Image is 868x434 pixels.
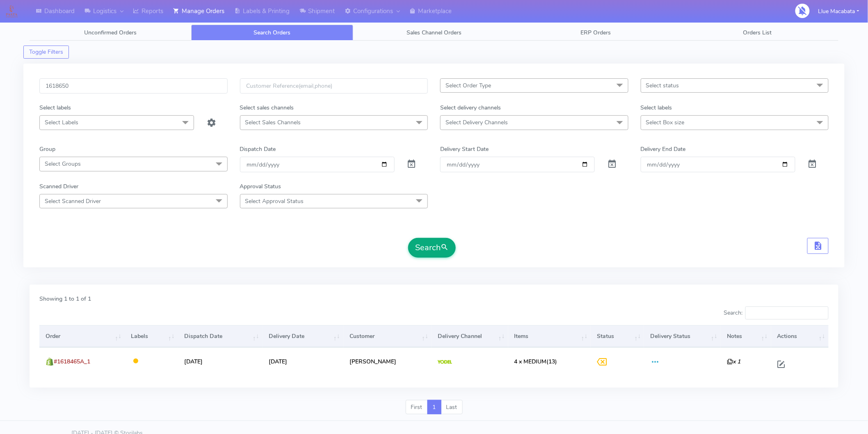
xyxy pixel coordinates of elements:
label: Select delivery channels [440,103,501,112]
input: Search: [745,306,829,320]
a: 1 [427,400,441,415]
label: Approval Status [240,182,281,191]
th: Delivery Date: activate to sort column ascending [263,325,343,347]
th: Status: activate to sort column ascending [591,325,644,347]
th: Order: activate to sort column ascending [39,325,125,347]
button: Toggle Filters [23,46,69,59]
label: Search: [724,306,829,320]
button: Llue Macabata [812,3,866,20]
span: Select Scanned Driver [45,197,101,205]
span: Select Box size [646,119,685,126]
span: Select Order Type [445,82,491,89]
img: shopify.png [46,358,54,366]
span: Select Labels [45,119,78,126]
label: Scanned Driver [39,182,78,191]
th: Items: activate to sort column ascending [508,325,591,347]
i: x 1 [727,358,740,365]
label: Delivery End Date [641,145,686,153]
span: (13) [514,358,557,365]
th: Customer: activate to sort column ascending [343,325,432,347]
label: Dispatch Date [240,145,276,153]
td: [DATE] [263,347,343,375]
span: Select Delivery Channels [445,119,508,126]
label: Select labels [39,103,71,112]
span: Search Orders [254,29,291,37]
label: Group [39,145,55,153]
span: Orders List [743,29,772,37]
img: Yodel [438,360,452,364]
span: Unconfirmed Orders [84,29,137,37]
label: Delivery Start Date [440,145,489,153]
th: Labels: activate to sort column ascending [125,325,178,347]
th: Notes: activate to sort column ascending [721,325,771,347]
th: Delivery Channel: activate to sort column ascending [432,325,508,347]
td: [DATE] [178,347,263,375]
span: #1618465A_1 [54,358,90,365]
span: 4 x MEDIUM [514,358,547,365]
th: Dispatch Date: activate to sort column ascending [178,325,263,347]
span: Select Sales Channels [245,119,301,126]
label: Select sales channels [240,103,294,112]
button: Search [408,238,456,258]
label: Showing 1 to 1 of 1 [39,295,91,303]
span: Sales Channel Orders [407,29,461,37]
th: Delivery Status: activate to sort column ascending [644,325,721,347]
span: Select Approval Status [245,197,304,205]
th: Actions: activate to sort column ascending [771,325,829,347]
td: [PERSON_NAME] [343,347,432,375]
ul: Tabs [30,25,838,41]
span: ERP Orders [580,29,611,37]
span: Select status [646,82,679,89]
label: Select labels [641,103,672,112]
input: Customer Reference(email,phone) [240,78,428,94]
span: Select Groups [45,160,81,168]
input: Order Id [39,78,228,94]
